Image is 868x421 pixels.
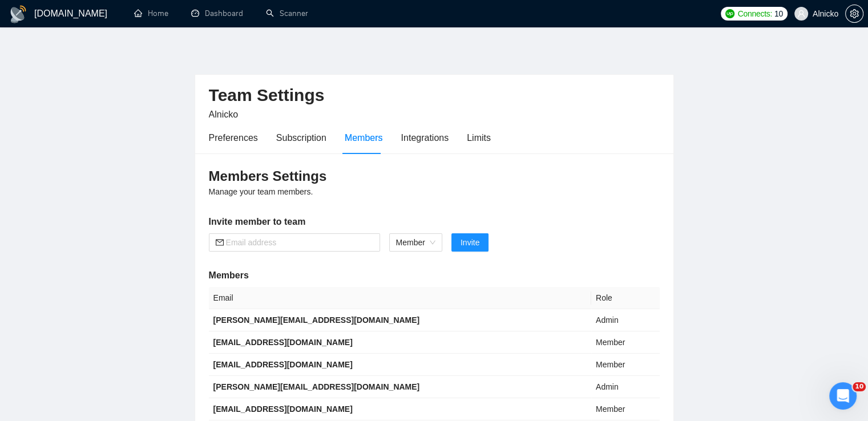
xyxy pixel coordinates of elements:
[216,238,224,246] span: mail
[9,5,27,23] img: logo
[591,376,660,398] td: Admin
[846,9,863,18] span: setting
[209,131,258,145] div: Preferences
[591,354,660,376] td: Member
[396,234,435,251] span: Member
[345,131,383,145] div: Members
[401,131,449,145] div: Integrations
[725,9,734,18] img: upwork-logo.png
[591,398,660,420] td: Member
[738,7,772,20] span: Connects:
[591,331,660,354] td: Member
[276,131,326,145] div: Subscription
[213,404,353,414] b: [EMAIL_ADDRESS][DOMAIN_NAME]
[845,9,863,18] a: setting
[209,287,591,309] th: Email
[213,382,420,391] b: [PERSON_NAME][EMAIL_ADDRESS][DOMAIN_NAME]
[461,236,479,249] span: Invite
[209,167,660,185] h3: Members Settings
[774,7,783,20] span: 10
[829,382,857,410] iframe: Intercom live chat
[209,269,660,282] h5: Members
[209,187,313,196] span: Manage your team members.
[191,9,243,18] a: dashboardDashboard
[213,338,353,347] b: [EMAIL_ADDRESS][DOMAIN_NAME]
[209,84,660,107] h2: Team Settings
[591,287,660,309] th: Role
[853,382,866,391] span: 10
[134,9,168,18] a: homeHome
[266,9,308,18] a: searchScanner
[797,10,805,18] span: user
[467,131,491,145] div: Limits
[209,110,239,119] span: Alnicko
[226,236,373,249] input: Email address
[213,315,420,325] b: [PERSON_NAME][EMAIL_ADDRESS][DOMAIN_NAME]
[451,233,488,252] button: Invite
[213,360,353,369] b: [EMAIL_ADDRESS][DOMAIN_NAME]
[845,5,863,23] button: setting
[591,309,660,331] td: Admin
[209,215,660,229] h5: Invite member to team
